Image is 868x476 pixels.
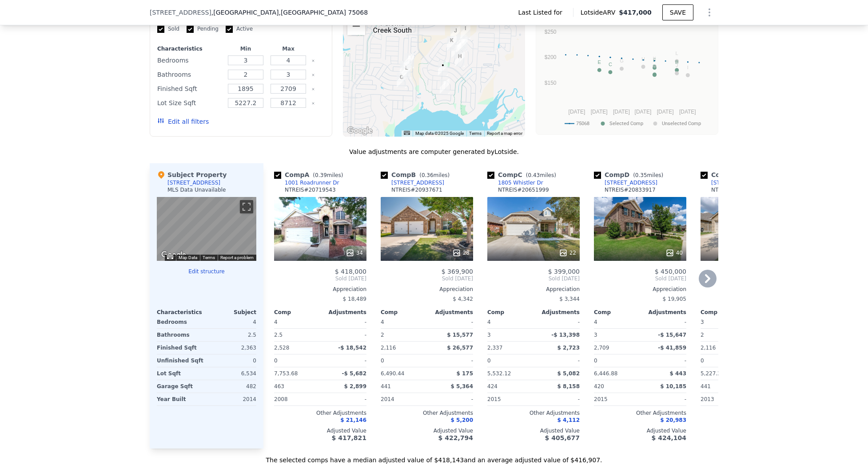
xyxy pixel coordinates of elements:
a: [STREET_ADDRESS] [701,179,764,186]
div: Comp E [701,170,772,179]
span: Sold [DATE] [274,275,366,282]
span: 441 [701,383,711,389]
div: Street View [157,197,256,261]
div: 2.5 [274,329,319,341]
div: NTREIS # 20719543 [285,186,336,193]
div: - [642,316,686,328]
div: - [429,393,473,405]
div: Adjustments [640,309,686,316]
div: 501 Bird Creek Dr [461,24,470,39]
span: 4 [274,319,278,325]
span: $ 3,344 [559,296,580,302]
div: Adjusted Value [594,427,686,434]
text: [DATE] [569,109,585,115]
button: Map Data [179,255,197,261]
label: Pending [187,25,219,33]
button: Zoom out [347,17,365,35]
text: L [676,51,678,56]
input: Sold [157,26,164,33]
div: 2015 [487,393,532,405]
span: $ 15,577 [447,332,473,338]
div: Comp [274,309,320,316]
div: 3 [594,329,638,341]
label: Sold [157,25,179,33]
text: $200 [545,54,557,60]
div: MLS Data Unavailable [167,186,226,193]
div: - [322,354,366,367]
span: [STREET_ADDRESS] [150,8,211,17]
span: $ 26,577 [447,345,473,351]
span: 2,709 [594,345,609,351]
button: Edit structure [157,268,256,275]
img: Google [345,125,374,137]
div: Year Built [157,393,205,405]
button: Edit all filters [157,117,209,126]
span: 0 [701,358,704,364]
a: Report a problem [220,255,254,260]
button: Show Options [701,4,718,21]
div: Comp A [274,170,346,179]
span: Last Listed for [518,8,566,17]
div: 228 Bird Creek Dr [450,26,460,41]
div: [STREET_ADDRESS] [711,179,764,186]
div: Comp [381,309,427,316]
div: 28 [452,248,470,257]
div: Bedrooms [157,54,223,67]
div: 2.5 [208,329,256,341]
div: 1200 Roadrunner Dr [402,63,411,79]
text: C [609,62,612,67]
div: Unfinished Sqft [157,354,205,367]
a: Open this area in Google Maps (opens a new window) [159,249,188,261]
div: Subject Property [157,170,227,179]
span: $ 2,723 [557,345,580,351]
div: Adjustments [427,309,473,316]
div: Adjusted Value [381,427,473,434]
span: 6,490.44 [381,370,404,377]
span: ( miles) [522,172,560,178]
div: 2701 Castle Creek Dr [458,36,468,51]
span: $ 418,000 [335,268,366,275]
svg: A chart. [542,22,713,133]
span: 4 [381,319,384,325]
span: 5,532.12 [487,370,511,377]
div: Min [226,45,265,52]
span: $ 443 [669,370,686,377]
button: Clear [311,102,315,105]
div: 2613 Sun Creek Dr [455,52,465,67]
div: Appreciation [487,286,580,293]
div: Appreciation [274,286,366,293]
text: [DATE] [613,109,630,115]
span: , [GEOGRAPHIC_DATA] 75068 [279,9,368,16]
span: -$ 5,682 [342,370,366,377]
div: Adjusted Value [701,427,793,434]
div: Other Adjustments [701,409,793,417]
div: 1536 Castle Creek Dr [438,61,448,76]
span: $ 399,000 [548,268,580,275]
span: 424 [487,383,498,389]
span: $ 422,794 [438,434,473,441]
text: B [675,59,678,65]
span: 3 [701,319,704,325]
div: Other Adjustments [594,409,686,417]
div: 4 [208,316,256,328]
span: $ 5,082 [557,370,580,377]
div: Other Adjustments [381,409,473,417]
div: - [535,316,580,328]
a: Terms [203,255,215,260]
div: - [322,393,366,405]
span: 441 [381,383,391,389]
text: [DATE] [635,109,652,115]
div: 1805 Whistler Dr [498,179,543,186]
div: - [642,393,686,405]
span: -$ 18,542 [338,345,366,351]
div: Other Adjustments [487,409,580,417]
span: $ 20,983 [660,417,686,423]
div: 3 [487,329,532,341]
span: $ 417,821 [332,434,366,441]
div: 22 [559,248,576,257]
div: Appreciation [594,286,686,293]
span: 420 [594,383,604,389]
span: 0.39 [315,172,327,178]
text: F [653,57,656,63]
